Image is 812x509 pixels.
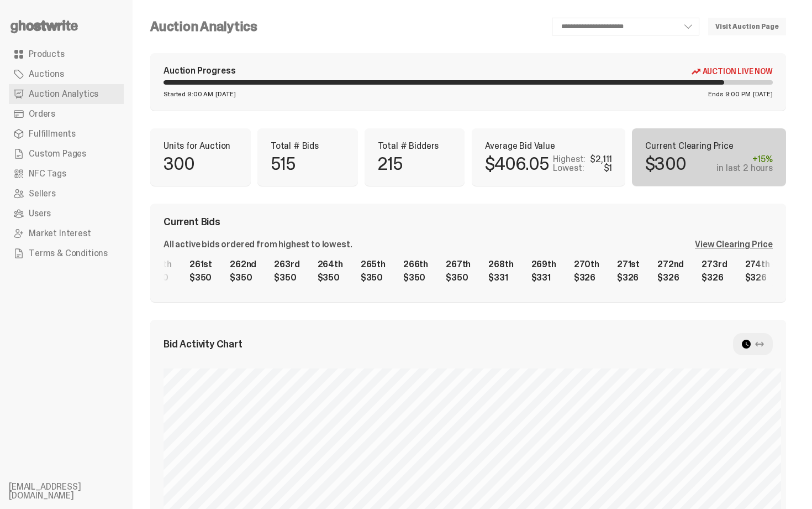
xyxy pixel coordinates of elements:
p: $406.05 [485,155,549,173]
p: Average Bid Value [485,142,613,150]
p: Highest: [553,155,586,164]
span: [DATE] [753,91,773,97]
a: Auctions [9,64,124,84]
a: Terms & Conditions [9,243,124,263]
a: Auction Analytics [9,84,124,104]
a: Users [9,204,124,224]
a: Products [9,44,124,64]
div: $331 [488,273,513,282]
a: Market Interest [9,224,124,243]
div: $350 [189,273,212,282]
h4: Auction Analytics [150,20,257,33]
div: 272nd [657,260,684,269]
div: 264th [318,260,343,269]
div: $350 [403,273,428,282]
span: Bid Activity Chart [164,339,242,349]
div: $2,111 [590,155,612,164]
div: 260th [146,260,172,269]
span: Custom Pages [29,149,86,158]
div: 268th [488,260,513,269]
div: $326 [702,273,727,282]
div: 265th [361,260,386,269]
div: in last 2 hours [716,164,773,173]
a: Fulfillments [9,124,124,144]
span: NFC Tags [29,169,66,178]
div: 269th [531,260,556,269]
p: Units for Auction [164,142,238,150]
div: 270th [574,260,599,269]
a: Visit Auction Page [708,18,786,35]
span: Auction Analytics [29,90,98,98]
div: +15% [716,155,773,164]
div: $326 [574,273,599,282]
span: Auctions [29,70,64,79]
span: Auction Live Now [703,67,773,76]
p: Current Clearing Price [645,142,773,150]
div: $326 [657,273,684,282]
div: 273rd [702,260,727,269]
span: Ends 9:00 PM [708,91,751,97]
div: $326 [617,273,640,282]
p: Total # Bids [271,142,345,150]
p: 300 [164,155,195,173]
span: Market Interest [29,229,91,238]
p: $300 [645,155,686,173]
span: Products [29,50,65,59]
p: 515 [271,155,296,173]
div: 274th [745,260,770,269]
div: 263rd [274,260,299,269]
div: $350 [446,273,471,282]
div: 266th [403,260,428,269]
div: 262nd [230,260,256,269]
div: $350 [230,273,256,282]
span: Current Bids [164,217,220,227]
div: 261st [189,260,212,269]
div: View Clearing Price [695,240,773,249]
div: $350 [318,273,343,282]
div: $326 [745,273,770,282]
div: 271st [617,260,640,269]
span: [DATE] [215,91,235,97]
a: Custom Pages [9,144,124,164]
a: NFC Tags [9,164,124,184]
span: Users [29,209,51,218]
a: Sellers [9,184,124,204]
span: Terms & Conditions [29,249,108,258]
div: $1 [604,164,613,173]
div: $350 [361,273,386,282]
li: [EMAIL_ADDRESS][DOMAIN_NAME] [9,482,141,500]
p: Lowest: [553,164,584,173]
span: Sellers [29,189,56,198]
div: Auction Progress [164,66,235,76]
div: All active bids ordered from highest to lowest. [164,240,352,249]
p: Total # Bidders [378,142,452,150]
span: Orders [29,110,55,118]
span: Fulfillments [29,129,76,138]
a: Orders [9,104,124,124]
span: Started 9:00 AM [164,91,213,97]
div: $331 [531,273,556,282]
p: 215 [378,155,403,173]
div: $350 [274,273,299,282]
div: 267th [446,260,471,269]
